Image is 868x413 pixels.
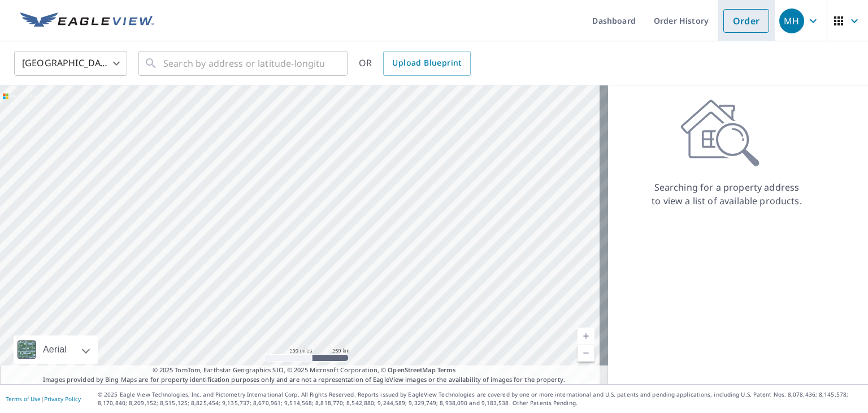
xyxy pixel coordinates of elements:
a: Current Level 5, Zoom In [578,328,594,345]
a: Terms [437,365,456,374]
a: Terms of Use [6,395,41,403]
a: Current Level 5, Zoom Out [578,345,594,362]
div: OR [359,51,471,76]
input: Search by address or latitude-longitude [163,48,324,79]
div: Aerial [14,335,98,364]
p: Searching for a property address to view a list of available products. [651,180,802,208]
a: Privacy Policy [44,395,81,403]
a: OpenStreetMap [388,365,435,374]
img: EV Logo [20,12,154,29]
div: MH [779,8,804,33]
span: Upload Blueprint [392,56,461,70]
p: © 2025 Eagle View Technologies, Inc. and Pictometry International Corp. All Rights Reserved. Repo... [98,390,862,407]
a: Upload Blueprint [383,51,470,76]
a: Order [723,9,769,33]
p: | [6,395,81,402]
div: Aerial [40,335,70,364]
div: [GEOGRAPHIC_DATA] [14,48,127,79]
span: © 2025 TomTom, Earthstar Geographics SIO, © 2025 Microsoft Corporation, © [153,365,456,375]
